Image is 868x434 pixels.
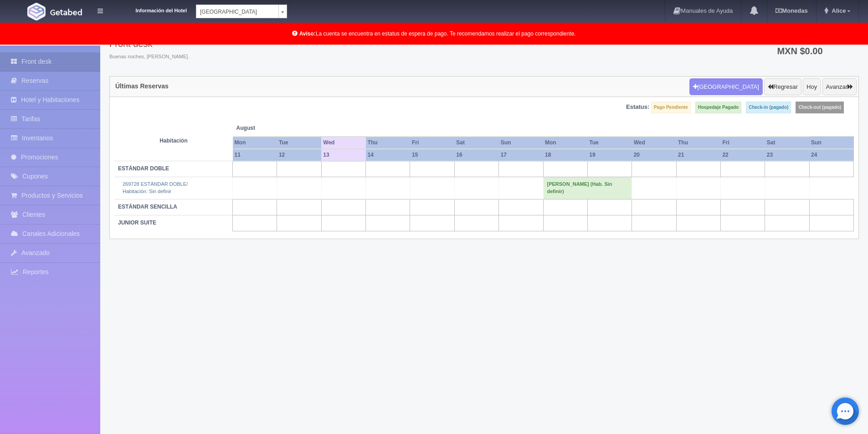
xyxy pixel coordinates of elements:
[676,149,720,161] th: 21
[746,102,791,113] label: Check-in (pagado)
[159,138,187,144] strong: Habitación
[676,137,720,149] th: Thu
[764,78,801,96] button: Regresar
[118,220,156,226] b: JUNIOR SUITE
[114,5,187,15] dt: Información del Hotel
[196,5,287,18] a: [GEOGRAPHIC_DATA]
[410,137,454,149] th: Fri
[299,31,316,37] b: Aviso:
[695,102,741,113] label: Hospedaje Pagado
[587,149,632,161] th: 19
[200,5,275,19] span: [GEOGRAPHIC_DATA]
[720,137,765,149] th: Fri
[777,46,851,56] h3: MXN $0.00
[233,137,277,149] th: Mon
[366,149,410,161] th: 14
[809,137,853,149] th: Sun
[123,181,188,194] a: 269728 ESTÁNDAR DOBLE/Habitación: Sin definir
[109,53,189,61] span: Buenas noches, [PERSON_NAME].
[651,102,691,113] label: Pago Pendiente
[632,137,676,149] th: Wed
[632,149,676,161] th: 20
[689,78,763,96] button: [GEOGRAPHIC_DATA]
[233,149,277,161] th: 11
[765,149,809,161] th: 23
[720,149,765,161] th: 22
[27,3,46,20] img: Getabed
[454,137,498,149] th: Sat
[118,165,169,172] b: ESTÁNDAR DOBLE
[115,83,169,90] h4: Últimas Reservas
[454,149,498,161] th: 16
[50,9,82,15] img: Getabed
[626,103,649,112] label: Estatus:
[809,149,853,161] th: 24
[776,7,807,14] b: Monedas
[410,149,454,161] th: 15
[499,149,543,161] th: 17
[321,149,365,161] th: 13
[118,204,177,210] b: ESTÁNDAR SENCILLA
[796,102,844,113] label: Check-out (pagado)
[587,137,632,149] th: Tue
[366,137,410,149] th: Thu
[499,137,543,149] th: Sun
[829,7,846,14] span: Alice
[236,124,318,132] span: August
[277,149,321,161] th: 12
[543,149,587,161] th: 18
[822,78,857,96] button: Avanzar
[803,78,821,96] button: Hoy
[765,137,809,149] th: Sat
[543,137,587,149] th: Mon
[277,137,321,149] th: Tue
[321,137,365,149] th: Wed
[543,177,632,199] td: [PERSON_NAME] (Hab. Sin definir)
